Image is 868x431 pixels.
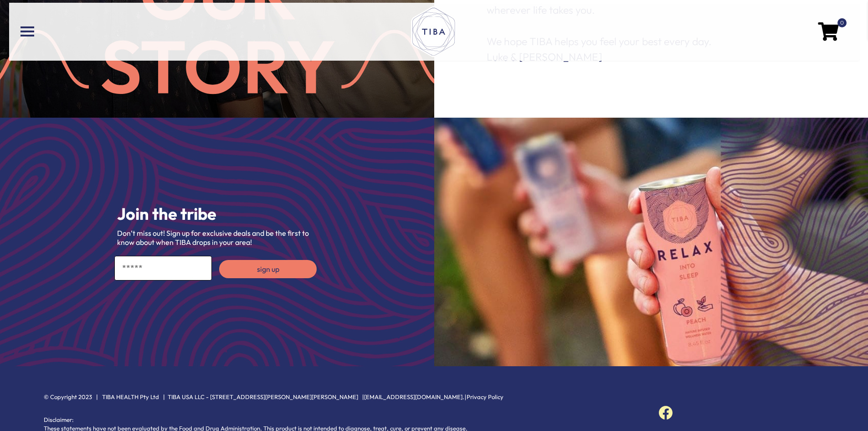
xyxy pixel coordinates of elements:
[659,406,673,420] img: Follow us on Facebook
[117,203,216,224] span: Join the tribe
[114,256,212,280] input: Email
[818,25,838,36] a: 0
[44,393,641,402] p: © Copyright 2023 | TIBA HEALTH Pty Ltd | TIBA USA LLC - [STREET_ADDRESS][PERSON_NAME][PERSON_NAME...
[464,394,503,400] span: |
[219,260,317,278] button: sign up
[117,228,309,247] span: Don’t miss out! Sign up for exclusive deals and be the first to know about when TIBA drops in you...
[837,18,847,27] span: 0
[467,393,503,400] a: Privacy Policy
[364,393,462,400] a: [EMAIL_ADDRESS][DOMAIN_NAME]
